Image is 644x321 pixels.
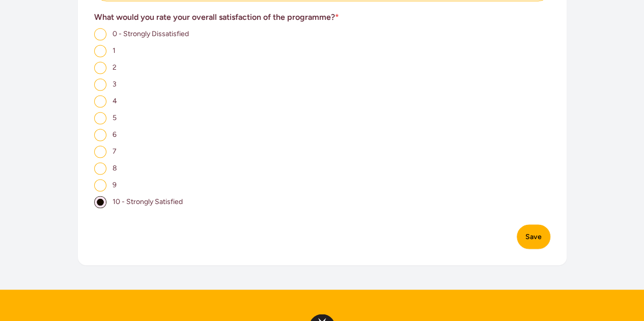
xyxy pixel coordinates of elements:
input: 3 [94,78,106,91]
input: 1 [94,45,106,57]
input: 8 [94,162,106,174]
input: 4 [94,95,106,107]
input: 6 [94,129,106,141]
span: 6 [113,130,117,139]
input: 9 [94,179,106,191]
span: 10 - Strongly Satisfied [113,197,183,206]
span: 7 [113,147,117,156]
span: 8 [113,164,117,172]
span: 5 [113,113,117,122]
button: Save [517,224,550,249]
span: 3 [113,80,117,89]
span: 4 [113,97,117,105]
span: 9 [113,181,117,189]
input: 7 [94,145,106,158]
input: 10 - Strongly Satisfied [94,196,106,208]
input: 0 - Strongly Dissatisfied [94,28,106,40]
input: 5 [94,112,106,124]
span: 0 - Strongly Dissatisfied [113,30,189,38]
span: 1 [113,46,116,55]
input: 2 [94,62,106,74]
span: 2 [113,63,117,72]
h3: What would you rate your overall satisfaction of the programme? [94,11,550,23]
